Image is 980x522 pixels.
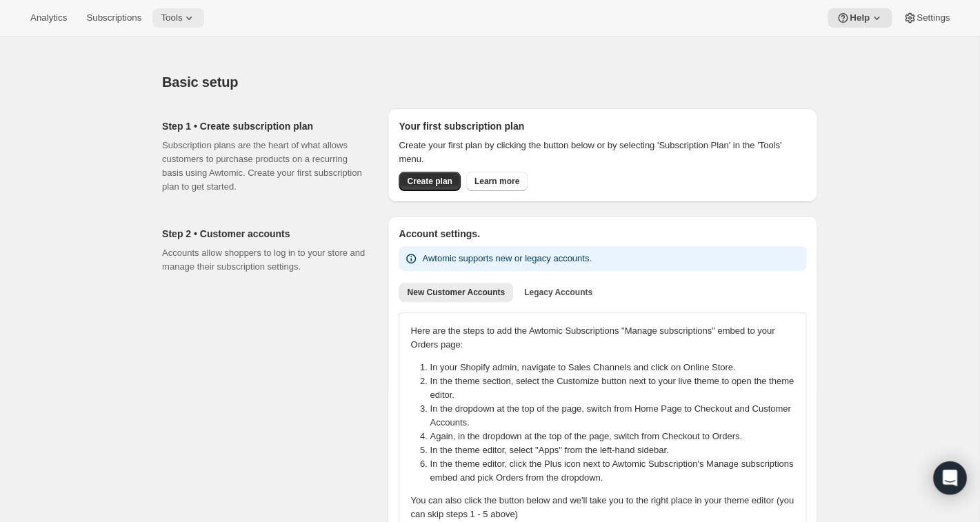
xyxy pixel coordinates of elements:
li: In the theme section, select the Customize button next to your live theme to open the theme editor. [430,374,803,402]
li: In the dropdown at the top of the page, switch from Home Page to Checkout and Customer Accounts. [430,402,803,430]
span: Basic setup [162,74,238,90]
button: Create plan [399,172,460,191]
p: Here are the steps to add the Awtomic Subscriptions "Manage subscriptions" embed to your Orders p... [410,324,794,352]
span: Tools [161,12,182,23]
button: Subscriptions [78,8,150,28]
span: Create plan [407,176,452,187]
span: Learn more [474,176,519,187]
span: Analytics [30,12,67,23]
span: Legacy Accounts [524,287,592,298]
p: Awtomic supports new or legacy accounts. [422,252,591,265]
button: New Customer Accounts [399,283,513,302]
span: Help [850,12,870,23]
button: Analytics [22,8,75,28]
div: Open Intercom Messenger [933,461,966,494]
span: Settings [917,12,950,23]
p: You can also click the button below and we'll take you to the right place in your theme editor (y... [410,494,794,521]
p: Create your first plan by clicking the button below or by selecting 'Subscription Plan' in the 'T... [399,139,806,166]
a: Learn more [466,172,528,191]
h2: Step 1 • Create subscription plan [162,119,366,133]
span: New Customer Accounts [407,287,505,298]
li: In the theme editor, select "Apps" from the left-hand sidebar. [430,443,803,457]
h2: Step 2 • Customer accounts [162,227,366,241]
li: Again, in the dropdown at the top of the page, switch from Checkout to Orders. [430,430,803,443]
button: Legacy Accounts [516,283,601,302]
li: In your Shopify admin, navigate to Sales Channels and click on Online Store. [430,361,803,374]
h2: Account settings. [399,227,806,241]
li: In the theme editor, click the Plus icon next to Awtomic Subscription's Manage subscriptions embe... [430,457,803,485]
button: Tools [152,8,204,28]
button: Settings [894,8,958,28]
p: Accounts allow shoppers to log in to your store and manage their subscription settings. [162,246,366,274]
p: Subscription plans are the heart of what allows customers to purchase products on a recurring bas... [162,139,366,194]
button: Help [828,8,892,28]
h2: Your first subscription plan [399,119,806,133]
span: Subscriptions [86,12,141,23]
